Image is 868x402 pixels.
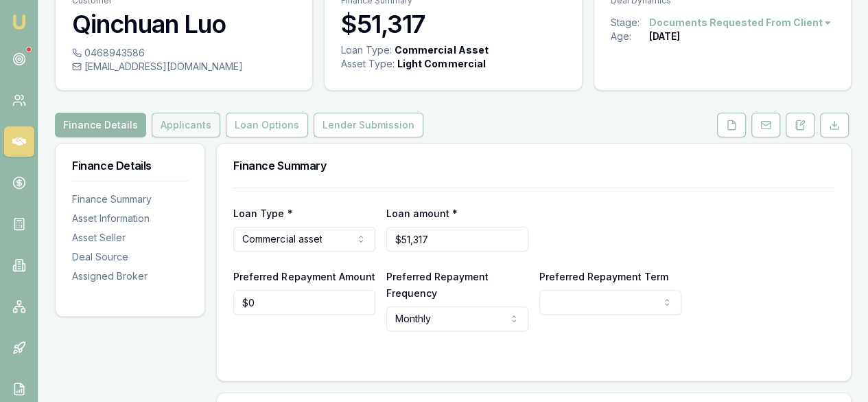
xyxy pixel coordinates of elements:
[341,10,565,38] h3: $51,317
[397,57,485,71] div: Light Commercial
[72,250,188,264] div: Deal Source
[72,46,296,60] div: 0468943586
[55,113,146,137] button: Finance Details
[341,43,392,57] div: Loan Type:
[72,160,188,171] h3: Finance Details
[72,231,188,245] div: Asset Seller
[649,16,832,30] button: Documents Requested From Client
[233,290,375,315] input: $
[539,271,668,282] label: Preferred Repayment Term
[311,113,426,137] a: Lender Submission
[611,16,649,30] div: Stage:
[386,271,489,299] label: Preferred Repayment Frequency
[649,30,680,43] div: [DATE]
[233,160,834,171] h3: Finance Summary
[233,208,292,219] label: Loan Type *
[386,208,458,219] label: Loan amount *
[341,57,395,71] div: Asset Type :
[72,269,188,283] div: Assigned Broker
[226,113,308,137] button: Loan Options
[233,271,375,282] label: Preferred Repayment Amount
[223,113,311,137] a: Loan Options
[72,192,188,206] div: Finance Summary
[149,113,223,137] a: Applicants
[314,113,423,137] button: Lender Submission
[55,113,149,137] a: Finance Details
[72,212,188,225] div: Asset Information
[72,60,296,74] div: [EMAIL_ADDRESS][DOMAIN_NAME]
[152,113,220,137] button: Applicants
[611,30,649,43] div: Age:
[395,43,488,57] div: Commercial Asset
[11,14,27,30] img: emu-icon-u.png
[72,10,296,38] h3: Qinchuan Luo
[386,227,528,252] input: $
